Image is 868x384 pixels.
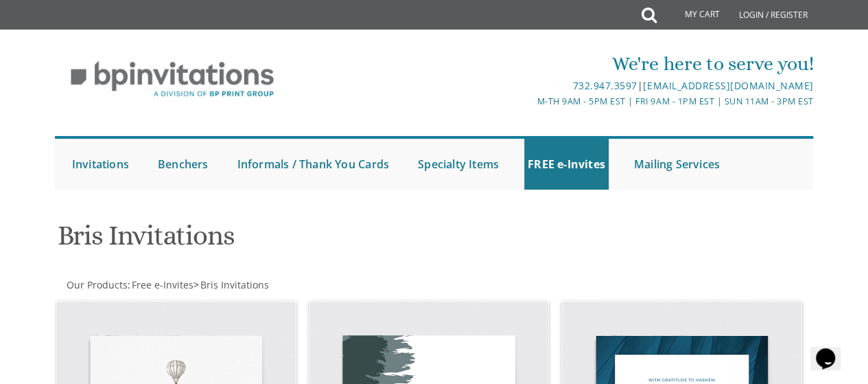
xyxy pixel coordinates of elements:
[631,139,723,190] a: Mailing Services
[199,278,269,291] a: Bris Invitations
[308,50,813,78] div: We're here to serve you!
[308,78,813,94] div: |
[643,79,813,92] a: [EMAIL_ADDRESS][DOMAIN_NAME]
[414,139,502,190] a: Specialty Items
[65,278,128,291] a: Our Products
[655,1,729,29] a: My Cart
[524,139,609,190] a: FREE e-Invites
[193,278,269,291] span: >
[573,79,637,92] a: 732.947.3597
[308,94,813,109] div: M-Th 9am - 5pm EST | Fri 9am - 1pm EST | Sun 11am - 3pm EST
[200,278,269,291] span: Bris Invitations
[154,139,212,190] a: Benchers
[810,329,854,370] iframe: chat widget
[55,51,290,108] img: BP Invitation Loft
[69,139,132,190] a: Invitations
[130,278,193,291] a: Free e-Invites
[55,278,434,292] div: :
[132,278,193,291] span: Free e-Invites
[234,139,392,190] a: Informals / Thank You Cards
[58,221,553,261] h1: Bris Invitations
